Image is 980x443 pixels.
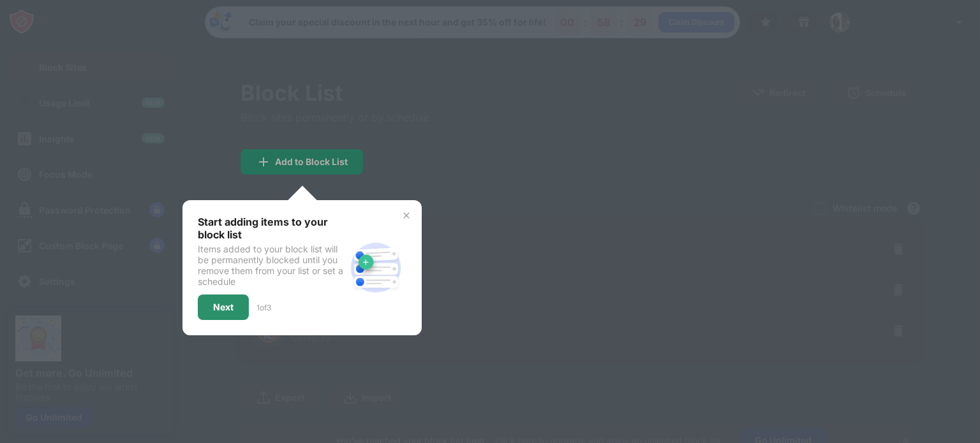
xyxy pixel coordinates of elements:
div: Items added to your block list will be permanently blocked until you remove them from your list o... [198,243,345,287]
div: Add to Block List [275,157,348,167]
div: 1 of 3 [256,303,271,312]
div: Start adding items to your block list [198,215,345,241]
img: x-button.svg [401,210,412,221]
div: Next [213,302,234,312]
img: block-site.svg [345,237,406,298]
